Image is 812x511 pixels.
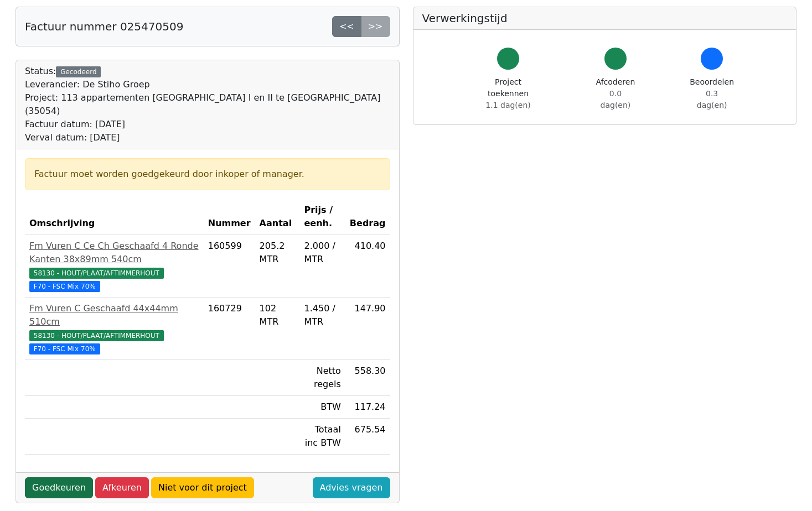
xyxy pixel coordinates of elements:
span: F70 - FSC Mix 70% [29,343,100,354]
th: Aantal [255,199,300,235]
div: Status: [25,65,390,144]
td: Totaal inc BTW [300,419,345,455]
div: Fm Vuren C Ce Ch Geschaafd 4 Ronde Kanten 38x89mm 540cm [29,239,199,266]
td: 410.40 [345,235,390,298]
a: Fm Vuren C Geschaafd 44x44mm 510cm58130 - HOUT/PLAAT/AFTIMMERHOUT F70 - FSC Mix 70% [29,302,199,355]
th: Prijs / eenh. [300,199,345,235]
div: 205.2 MTR [260,239,296,266]
span: 1.1 dag(en) [485,101,530,109]
td: 160729 [204,298,255,360]
a: Niet voor dit project [151,477,254,498]
div: Factuur datum: [DATE] [25,118,390,131]
div: Leverancier: De Stiho Groep [25,78,390,91]
a: << [332,16,361,37]
td: 160599 [204,235,255,298]
td: 558.30 [345,360,390,396]
th: Omschrijving [25,199,204,235]
span: 0.0 dag(en) [601,89,631,109]
span: 58130 - HOUT/PLAAT/AFTIMMERHOUT [29,330,164,341]
div: Project: 113 appartementen [GEOGRAPHIC_DATA] I en II te [GEOGRAPHIC_DATA] (35054) [25,91,390,118]
div: Beoordelen [690,76,734,111]
h5: Verwerkingstijd [422,12,788,25]
div: Project toekennen [475,76,541,111]
div: Factuur moet worden goedgekeurd door inkoper of manager. [34,168,381,181]
div: 102 MTR [260,302,296,328]
td: 117.24 [345,396,390,419]
td: BTW [300,396,345,419]
a: Goedkeuren [25,477,93,498]
td: Netto regels [300,360,345,396]
span: F70 - FSC Mix 70% [29,281,100,292]
span: 58130 - HOUT/PLAAT/AFTIMMERHOUT [29,268,164,279]
div: Fm Vuren C Geschaafd 44x44mm 510cm [29,302,199,328]
td: 675.54 [345,419,390,455]
th: Bedrag [345,199,390,235]
div: 2.000 / MTR [304,239,341,266]
h5: Factuur nummer 025470509 [25,20,183,33]
a: Afkeuren [95,477,149,498]
th: Nummer [204,199,255,235]
span: 0.3 dag(en) [697,89,727,109]
div: Gecodeerd [56,66,101,77]
a: Fm Vuren C Ce Ch Geschaafd 4 Ronde Kanten 38x89mm 540cm58130 - HOUT/PLAAT/AFTIMMERHOUT F70 - FSC ... [29,239,199,293]
td: 147.90 [345,298,390,360]
a: Advies vragen [313,477,390,498]
div: 1.450 / MTR [304,302,341,328]
div: Afcoderen [594,76,637,111]
div: Verval datum: [DATE] [25,131,390,144]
